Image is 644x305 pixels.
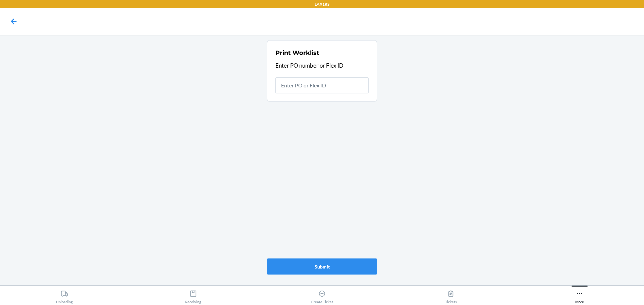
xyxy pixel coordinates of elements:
button: Tickets [386,286,515,304]
h2: Print Worklist [275,49,319,57]
div: More [575,287,584,304]
div: Unloading [56,287,73,304]
button: Create Ticket [258,286,386,304]
p: LAX1RS [315,1,329,7]
button: Receiving [129,286,258,304]
button: More [515,286,644,304]
button: Submit [267,258,377,275]
input: Enter PO or Flex ID [275,77,369,93]
div: Tickets [445,287,457,304]
div: Create Ticket [311,287,333,304]
div: Receiving [185,287,201,304]
p: Enter PO number or Flex ID [275,61,369,70]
